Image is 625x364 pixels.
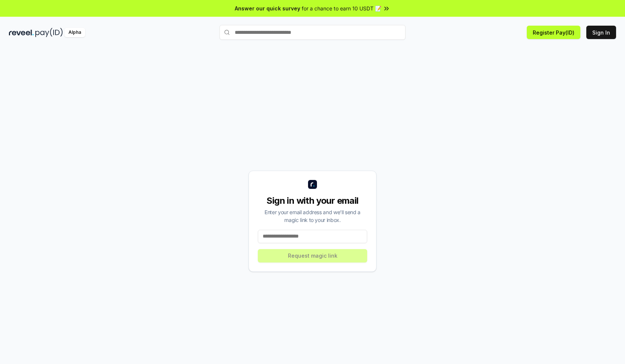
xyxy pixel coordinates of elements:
button: Register Pay(ID) [527,26,580,39]
img: pay_id [35,28,63,37]
div: Sign in with your email [258,195,367,207]
button: Sign In [586,26,616,39]
span: Answer our quick survey [235,4,300,12]
img: reveel_dark [9,28,34,37]
div: Alpha [64,28,85,37]
div: Enter your email address and we’ll send a magic link to your inbox. [258,208,367,224]
img: logo_small [308,180,317,189]
span: for a chance to earn 10 USDT 📝 [302,4,381,12]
